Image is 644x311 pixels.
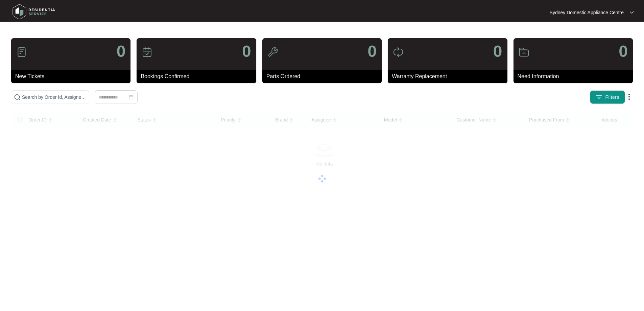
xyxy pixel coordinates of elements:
[619,43,628,60] p: 0
[266,72,382,81] p: Parts Ordered
[117,43,126,60] p: 0
[596,94,602,101] img: filter icon
[10,2,57,22] img: residentia service logo
[630,11,634,14] img: dropdown arrow
[367,43,377,60] p: 0
[242,43,251,60] p: 0
[393,47,404,58] img: icon
[392,72,507,81] p: Warranty Replacement
[16,47,27,58] img: icon
[550,9,624,16] p: Sydney Domestic Appliance Centre
[267,47,278,58] img: icon
[141,72,256,81] p: Bookings Confirmed
[15,72,130,81] p: New Tickets
[22,93,86,101] input: Search by Order Id, Assignee Name, Customer Name, Brand and Model
[625,93,633,101] img: dropdown arrow
[605,94,619,101] span: Filters
[518,72,633,81] p: Need Information
[590,90,625,104] button: filter iconFilters
[493,43,502,60] p: 0
[142,47,152,58] img: icon
[519,47,529,58] img: icon
[14,94,21,101] img: search-icon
